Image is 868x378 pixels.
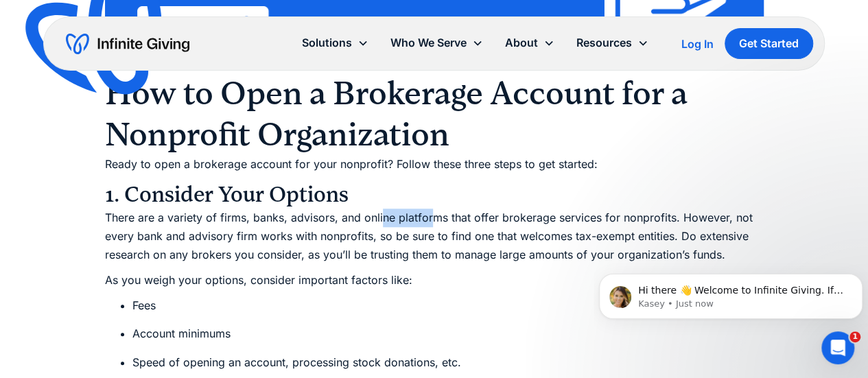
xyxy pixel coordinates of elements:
div: Who We Serve [390,34,467,52]
li: Account minimums [132,324,764,343]
div: Who We Serve [379,28,494,58]
a: Log In [681,36,714,52]
iframe: Intercom live chat [821,331,854,364]
span: 1 [849,331,860,342]
div: About [505,34,538,52]
li: Speed of opening an account, processing stock donations, etc. [132,353,764,372]
h2: How to Open a Brokerage Account for a Nonprofit Organization [105,73,764,155]
h3: 1. Consider Your Options [105,181,764,209]
p: There are a variety of firms, banks, advisors, and online platforms that offer brokerage services... [105,209,764,265]
div: Solutions [302,34,352,52]
div: Solutions [291,28,379,58]
div: About [494,28,565,58]
div: Resources [565,28,659,58]
li: Fees [132,296,764,315]
p: As you weigh your options, consider important factors like: [105,271,764,290]
a: home [66,33,189,55]
p: Ready to open a brokerage account for your nonprofit? Follow these three steps to get started: [105,155,764,174]
a: Get Started [725,28,813,59]
div: Log In [681,38,714,49]
iframe: Intercom notifications message [594,245,868,341]
div: Resources [576,34,632,52]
